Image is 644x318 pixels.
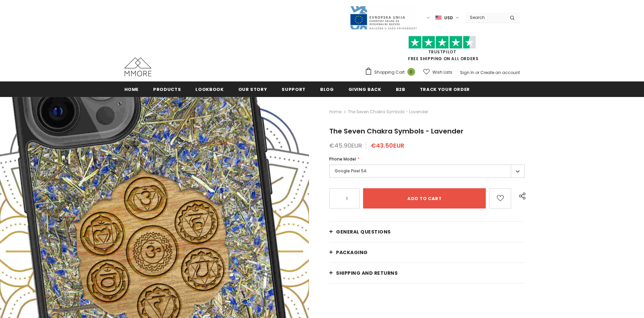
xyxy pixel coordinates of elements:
a: Home [124,81,139,97]
span: Wish Lists [432,69,452,76]
a: PACKAGING [329,242,525,263]
a: Wish Lists [423,66,452,78]
span: General Questions [336,228,391,235]
input: Add to cart [363,188,486,209]
span: The Seven Chakra Symbols - Lavender [348,108,428,116]
a: General Questions [329,222,525,242]
a: support [282,81,306,97]
span: The Seven Chakra Symbols - Lavender [329,126,463,136]
img: USD [435,15,442,21]
a: Blog [320,81,334,97]
img: Trust Pilot Stars [408,36,476,49]
span: Giving back [349,86,381,93]
label: Google Pixel 5A [329,165,525,178]
span: FREE SHIPPING ON ALL ORDERS [365,39,520,62]
a: Home [329,108,341,116]
span: Phone Model [329,156,356,162]
span: €45.90EUR [329,141,362,150]
span: Shopping Cart [374,69,405,76]
img: Javni Razpis [350,5,417,30]
a: Trustpilot [428,49,456,55]
span: Our Story [238,86,267,93]
a: B2B [396,81,405,97]
span: or [475,70,479,75]
a: Javni Razpis [350,15,417,20]
span: Track your order [420,86,470,93]
span: Blog [320,86,334,93]
a: Create an account [480,70,520,75]
img: MMORE Cases [124,57,151,76]
span: PACKAGING [336,249,368,256]
span: USD [444,15,453,21]
span: Lookbook [195,86,223,93]
span: Shipping and returns [336,270,398,276]
span: Home [124,86,139,93]
a: Shopping Cart 0 [365,67,419,77]
span: 0 [407,68,415,76]
a: Lookbook [195,81,223,97]
a: Giving back [349,81,381,97]
a: Track your order [420,81,470,97]
span: support [282,86,306,93]
a: Shipping and returns [329,263,525,283]
a: Products [153,81,181,97]
span: Products [153,86,181,93]
a: Our Story [238,81,267,97]
a: Sign In [460,70,474,75]
input: Search Site [466,13,505,22]
span: €43.50EUR [371,141,404,150]
span: B2B [396,86,405,93]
